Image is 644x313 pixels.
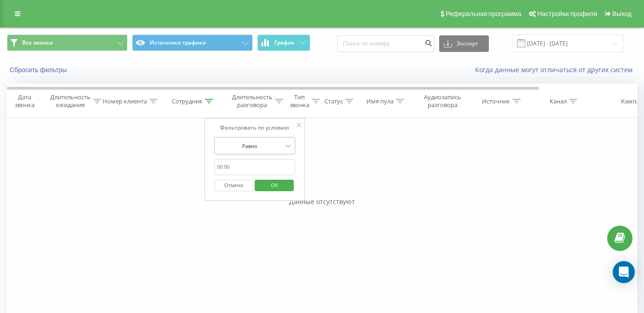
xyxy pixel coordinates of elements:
[537,10,597,17] span: Настройки профиля
[7,34,128,51] button: Все звонки
[7,66,71,74] button: Сбросить фильтры
[232,93,273,109] div: Длительность разговора
[550,97,567,105] div: Канал
[50,93,91,109] div: Длительность ожидания
[103,97,147,105] div: Номер клиента
[446,10,521,17] span: Реферальная программа
[214,180,253,191] button: Отмена
[214,123,295,132] div: Фильтровать по условию
[439,35,489,52] button: Экспорт
[482,97,510,105] div: Источник
[475,65,637,74] a: Когда данные могут отличаться от других систем
[172,97,203,105] div: Сотрудник
[337,35,435,52] input: Поиск по номеру
[7,197,637,206] div: Данные отсутствуют
[7,93,41,109] div: Дата звонка
[325,97,343,105] div: Статус
[214,159,295,175] input: 00:00
[261,178,287,192] span: OK
[132,34,253,51] button: Источники трафика
[257,34,310,51] button: График
[290,93,309,109] div: Тип звонка
[22,39,53,46] span: Все звонки
[612,10,632,17] span: Выход
[274,40,295,46] span: График
[366,97,394,105] div: Имя пула
[255,180,294,191] button: OK
[613,261,635,283] div: Open Intercom Messenger
[420,93,465,109] div: Аудиозапись разговора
